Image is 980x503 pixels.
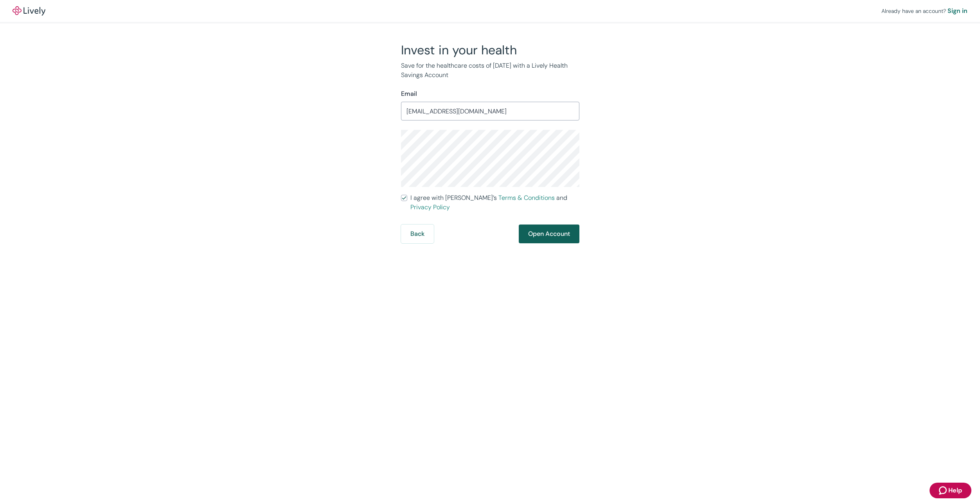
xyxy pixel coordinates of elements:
button: Back [401,225,434,243]
span: Help [948,486,962,495]
span: I agree with [PERSON_NAME]’s and [410,193,579,212]
svg: Zendesk support icon [939,486,948,495]
div: Already have an account? [881,6,967,16]
a: Sign in [948,6,967,16]
img: Lively [13,6,45,16]
button: Zendesk support iconHelp [930,483,971,498]
h2: Invest in your health [401,42,579,58]
a: LivelyLively [13,6,45,16]
p: Save for the healthcare costs of [DATE] with a Lively Health Savings Account [401,61,579,80]
button: Open Account [519,225,579,243]
a: Terms & Conditions [498,194,555,202]
a: Privacy Policy [410,203,450,211]
label: Email [401,89,417,99]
